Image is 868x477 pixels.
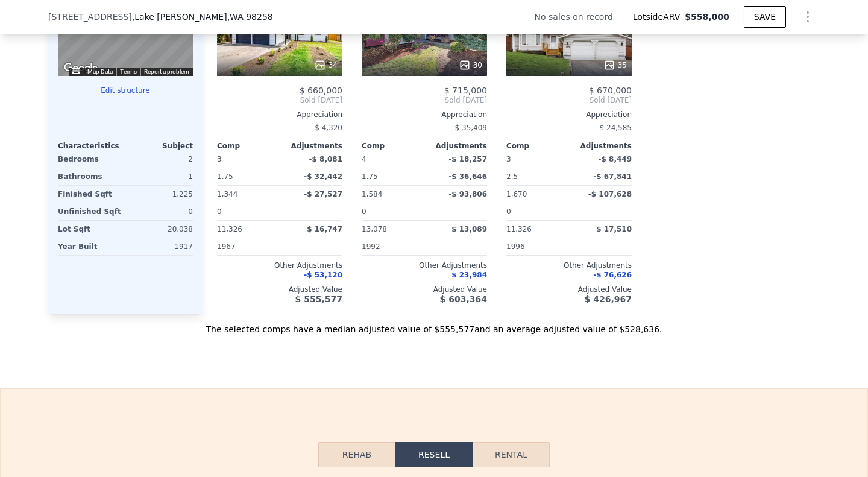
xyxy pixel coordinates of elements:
[571,238,632,255] div: -
[125,141,193,151] div: Subject
[217,95,342,105] span: Sold [DATE]
[603,59,627,71] div: 35
[455,124,487,132] span: $ 35,409
[589,86,632,95] span: $ 670,000
[506,110,632,119] div: Appreciation
[506,238,567,255] div: 1996
[217,238,277,255] div: 1967
[448,190,487,198] span: -$ 93,806
[318,442,395,467] button: Rehab
[506,207,511,216] span: 0
[424,141,487,151] div: Adjustments
[506,261,632,270] div: Other Adjustments
[596,225,632,233] span: $ 17,510
[362,261,487,270] div: Other Adjustments
[128,203,193,220] div: 0
[506,95,632,105] span: Sold [DATE]
[217,168,277,185] div: 1.75
[295,294,342,304] span: $ 555,577
[282,238,342,255] div: -
[280,141,342,151] div: Adjustments
[362,238,422,255] div: 1992
[362,168,422,185] div: 1.75
[362,95,487,105] span: Sold [DATE]
[217,207,222,216] span: 0
[444,86,487,95] span: $ 715,000
[506,141,569,151] div: Comp
[593,271,632,279] span: -$ 76,626
[217,110,342,119] div: Appreciation
[217,155,222,163] span: 3
[796,5,820,29] button: Show Options
[58,238,123,255] div: Year Built
[535,11,623,23] div: No sales on record
[685,12,729,22] span: $558,000
[128,238,193,255] div: 1917
[304,172,342,181] span: -$ 32,442
[217,285,342,294] div: Adjusted Value
[451,271,487,279] span: $ 23,984
[459,59,482,71] div: 30
[451,225,487,233] span: $ 13,089
[569,141,632,151] div: Adjustments
[473,442,550,467] button: Rental
[309,155,342,163] span: -$ 8,081
[227,12,273,22] span: , WA 98258
[362,155,366,163] span: 4
[506,285,632,294] div: Adjusted Value
[217,141,280,151] div: Comp
[314,59,338,71] div: 34
[217,225,242,233] span: 11,326
[362,110,487,119] div: Appreciation
[128,186,193,203] div: 1,225
[58,221,123,238] div: Lot Sqft
[427,238,487,255] div: -
[61,60,101,76] img: Google
[571,203,632,220] div: -
[448,172,487,181] span: -$ 36,646
[362,285,487,294] div: Adjusted Value
[61,60,101,76] a: Open this area in Google Maps (opens a new window)
[304,271,342,279] span: -$ 53,120
[506,225,532,233] span: 11,326
[600,124,632,132] span: $ 24,585
[506,168,567,185] div: 2.5
[506,190,527,198] span: 1,670
[588,190,632,198] span: -$ 107,628
[58,203,123,220] div: Unfinished Sqft
[58,141,125,151] div: Characteristics
[593,172,632,181] span: -$ 67,841
[395,442,473,467] button: Resell
[217,261,342,270] div: Other Adjustments
[48,314,820,335] div: The selected comps have a median adjusted value of $555,577 and an average adjusted value of $528...
[585,294,632,304] span: $ 426,967
[128,221,193,238] div: 20,038
[58,168,123,185] div: Bathrooms
[307,225,342,233] span: $ 16,747
[448,155,487,163] span: -$ 18,257
[304,190,342,198] span: -$ 27,527
[132,11,273,23] span: , Lake [PERSON_NAME]
[58,86,193,95] button: Edit structure
[633,11,685,23] span: Lotside ARV
[362,207,366,216] span: 0
[362,141,424,151] div: Comp
[128,168,193,185] div: 1
[120,68,137,75] a: Terms (opens in new tab)
[58,186,123,203] div: Finished Sqft
[48,11,132,23] span: [STREET_ADDRESS]
[282,203,342,220] div: -
[362,190,382,198] span: 1,584
[362,225,387,233] span: 13,078
[744,6,786,28] button: SAVE
[440,294,487,304] span: $ 603,364
[72,68,80,74] button: Keyboard shortcuts
[128,151,193,168] div: 2
[144,68,189,75] a: Report a problem
[599,155,632,163] span: -$ 8,449
[506,155,511,163] span: 3
[58,151,123,168] div: Bedrooms
[315,124,342,132] span: $ 4,320
[300,86,342,95] span: $ 660,000
[427,203,487,220] div: -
